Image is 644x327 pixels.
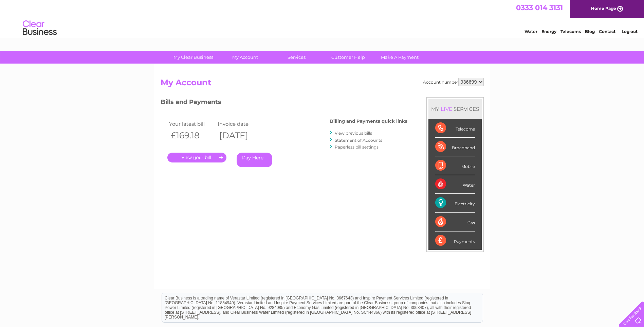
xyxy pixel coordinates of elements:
[216,119,265,128] td: Invoice date
[599,29,615,34] a: Contact
[320,51,376,64] a: Customer Help
[435,194,475,212] div: Electricity
[435,175,475,194] div: Water
[439,106,454,112] div: LIVE
[330,119,407,124] h4: Billing and Payments quick links
[423,78,484,86] div: Account number
[622,29,638,34] a: Log out
[161,97,407,109] h3: Bills and Payments
[217,51,273,64] a: My Account
[516,3,563,12] a: 0333 014 3131
[165,51,221,64] a: My Clear Business
[435,156,475,175] div: Mobile
[167,119,216,128] td: Your latest bill
[22,18,57,38] img: logo.png
[435,119,475,138] div: Telecoms
[167,128,216,142] th: £169.18
[167,153,226,162] a: .
[335,138,382,143] a: Statement of Accounts
[269,51,325,64] a: Services
[237,153,272,167] a: Pay Here
[525,29,537,34] a: Water
[372,51,428,64] a: Make A Payment
[435,231,475,250] div: Payments
[161,78,484,91] h2: My Account
[541,29,556,34] a: Energy
[435,138,475,156] div: Broadband
[435,213,475,231] div: Gas
[428,99,482,119] div: MY SERVICES
[585,29,595,34] a: Blog
[560,29,581,34] a: Telecoms
[335,144,379,150] a: Paperless bill settings
[216,128,265,142] th: [DATE]
[335,131,372,136] a: View previous bills
[162,4,483,33] div: Clear Business is a trading name of Verastar Limited (registered in [GEOGRAPHIC_DATA] No. 3667643...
